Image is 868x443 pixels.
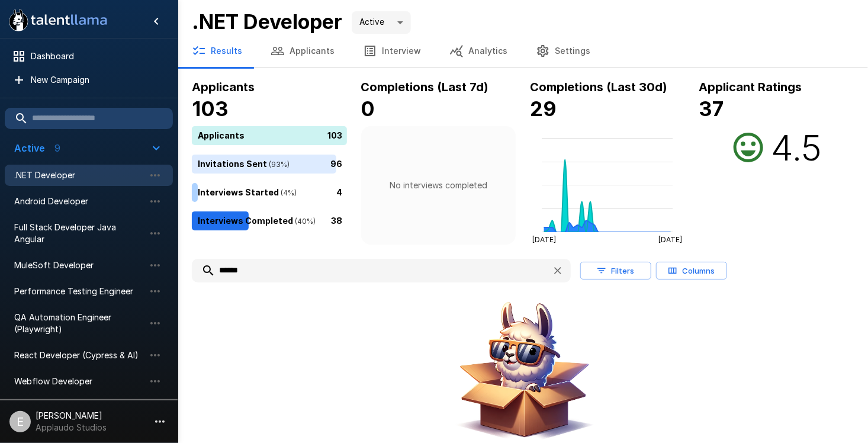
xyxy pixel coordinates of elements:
[352,11,411,34] div: Active
[361,97,375,121] b: 0
[656,262,727,280] button: Columns
[522,34,605,68] button: Settings
[328,129,343,142] p: 103
[178,34,256,68] button: Results
[530,80,667,94] b: Completions (Last 30d)
[192,80,255,94] b: Applicants
[390,179,487,191] p: No interviews completed
[580,262,651,280] button: Filters
[337,186,343,198] p: 4
[659,235,683,244] tspan: [DATE]
[435,34,522,68] button: Analytics
[530,97,557,121] b: 29
[331,158,343,170] p: 96
[192,9,342,34] b: .NET Developer
[192,97,229,121] b: 103
[332,214,343,227] p: 38
[771,126,822,169] h2: 4.5
[256,34,349,68] button: Applicants
[699,80,802,94] b: Applicant Ratings
[361,80,489,94] b: Completions (Last 7d)
[532,235,556,244] tspan: [DATE]
[699,97,724,121] b: 37
[349,34,435,68] button: Interview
